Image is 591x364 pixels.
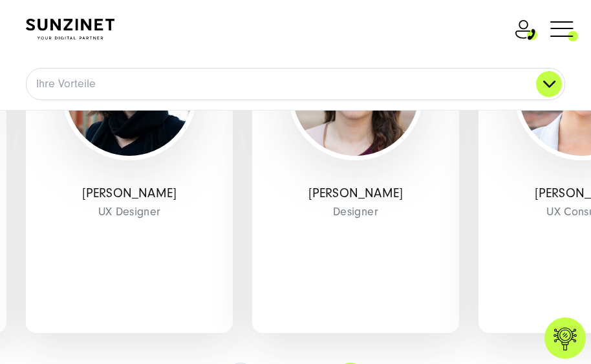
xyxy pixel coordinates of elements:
[262,202,449,222] span: Designer
[262,187,449,200] p: [PERSON_NAME]
[27,69,564,100] a: Ihre Vorteile
[36,187,223,200] p: [PERSON_NAME]
[36,202,223,222] span: UX Designer
[26,19,114,39] img: SUNZINET Full Service Digital Agentur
